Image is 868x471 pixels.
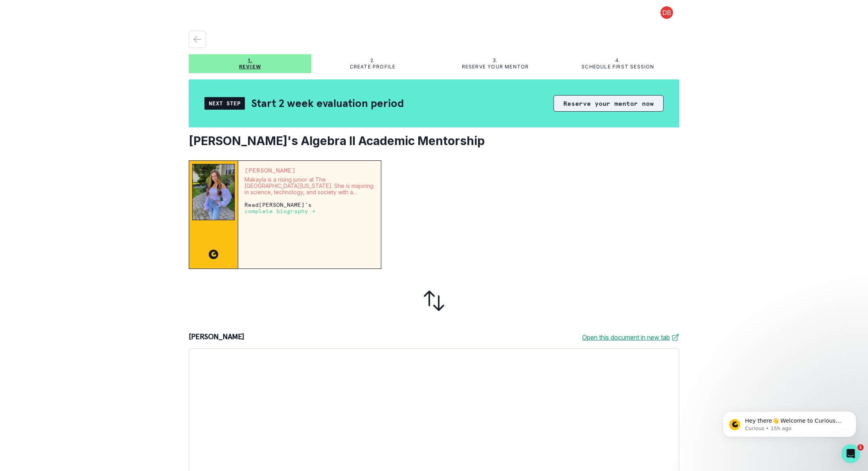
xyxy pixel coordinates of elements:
p: Schedule first session [581,64,654,70]
p: 3. [493,57,498,64]
p: 2. [370,57,375,64]
p: 4. [615,57,620,64]
img: Mentor Image [192,164,235,220]
div: Next Step [204,97,245,110]
p: Review [239,64,261,70]
p: Reserve your mentor [462,64,529,70]
p: Create profile [350,64,396,70]
p: Makayla is a rising junior at The [GEOGRAPHIC_DATA][US_STATE]. She is majoring in science, techno... [245,177,375,195]
iframe: Intercom live chat [841,444,860,463]
p: [PERSON_NAME] [245,167,375,173]
h2: Start 2 week evaluation period [251,96,404,110]
iframe: Intercom notifications message [711,395,868,450]
a: complete biography → [245,208,315,214]
p: [PERSON_NAME] [189,333,245,342]
button: Reserve your mentor now [554,95,664,112]
h2: [PERSON_NAME]'s Algebra II Academic Mentorship [189,134,679,148]
p: complete biography → [245,208,315,214]
img: CC image [209,250,218,259]
p: Read [PERSON_NAME] 's [245,202,375,214]
span: 1 [857,444,864,451]
button: profile picture [654,6,679,19]
a: Open this document in new tab [582,333,679,342]
p: 1. [248,57,252,64]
